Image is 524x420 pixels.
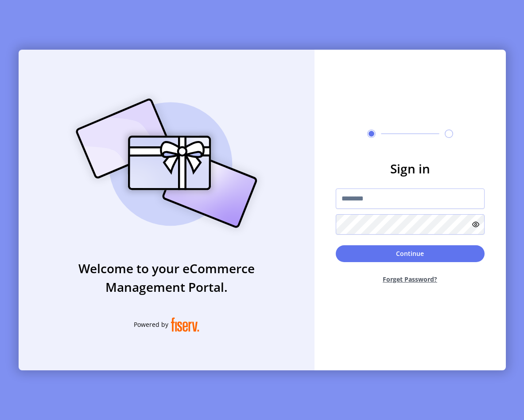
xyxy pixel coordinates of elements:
[336,245,485,262] button: Continue
[336,267,485,291] button: Forget Password?
[336,159,485,178] h3: Sign in
[62,89,271,238] img: card_Illustration.svg
[134,320,168,329] span: Powered by
[19,259,314,296] h3: Welcome to your eCommerce Management Portal.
